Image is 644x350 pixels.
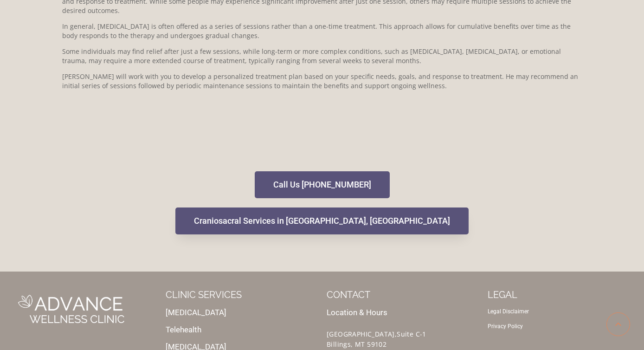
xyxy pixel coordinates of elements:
p: [PERSON_NAME] will work with you to develop a personalized treatment plan based on your specific ... [62,72,582,91]
a: Legal Disclaimer [488,308,529,315]
p: In general, [MEDICAL_DATA] is often offered as a series of sessions rather than a one-time treatm... [62,22,582,40]
a: Privacy Policy [488,323,523,330]
p: [GEOGRAPHIC_DATA], [327,332,478,336]
span: Call Us [PHONE_NUMBER] [273,181,371,189]
span: Craniosacral Services in [GEOGRAPHIC_DATA], [GEOGRAPHIC_DATA] [194,217,450,225]
a: Telehealth [166,325,201,334]
p: CLINIC SERVICES [166,290,317,299]
a: Scroll to top [606,312,630,336]
span: Billings, MT 59102 [327,340,386,349]
p: Some individuals may find relief after just a few sessions, while long-term or more complex condi... [62,47,582,65]
a: [MEDICAL_DATA] [166,308,226,317]
a: Location & Hours [327,308,387,317]
a: Call Us [PHONE_NUMBER] [255,171,390,198]
a: Craniosacral Services in [GEOGRAPHIC_DATA], [GEOGRAPHIC_DATA] [175,207,469,234]
span: Suite C-1 [397,330,426,338]
p: LEGAL [488,290,639,299]
a: CONTACT [327,289,370,300]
